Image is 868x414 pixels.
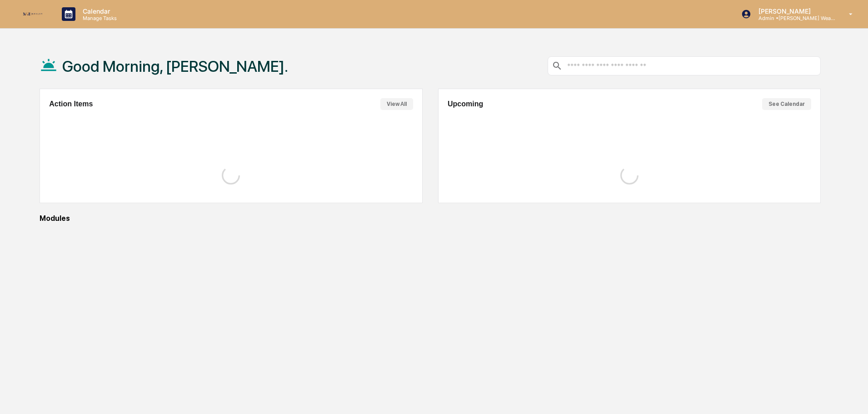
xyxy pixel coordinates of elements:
[448,100,483,108] h2: Upcoming
[40,214,821,223] div: Modules
[751,7,836,15] p: [PERSON_NAME]
[75,7,121,15] p: Calendar
[62,57,288,75] h1: Good Morning, [PERSON_NAME].
[762,98,811,110] button: See Calendar
[751,15,836,21] p: Admin • [PERSON_NAME] Wealth
[75,15,121,21] p: Manage Tasks
[380,98,413,110] button: View All
[22,11,44,17] img: logo
[49,100,93,108] h2: Action Items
